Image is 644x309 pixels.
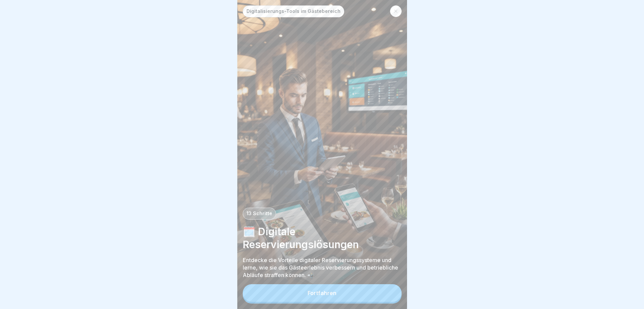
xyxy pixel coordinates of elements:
div: Fortfahren [308,290,336,296]
p: Entdecke die Vorteile digitaler Reservierungssysteme und lerne, wie sie das Gästeerlebnis verbess... [243,256,402,279]
p: 13 Schritte [246,211,272,217]
button: Fortfahren [243,284,402,302]
p: 🗓️ Digitale Reservierungslösungen [243,225,402,251]
p: Digitalisierungs-Tools im Gästebereich [246,8,341,14]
